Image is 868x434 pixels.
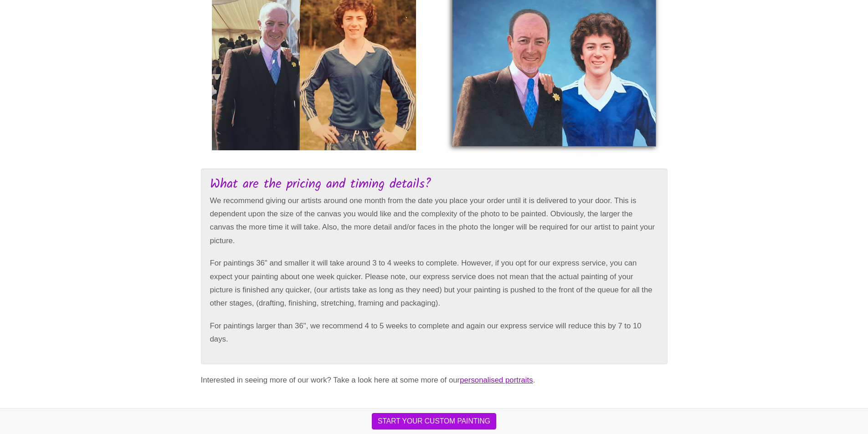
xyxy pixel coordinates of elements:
button: START YOUR CUSTOM PAINTING [372,413,496,429]
p: We recommend giving our artists around one month from the date you place your order until it is d... [210,194,658,248]
p: For paintings 36" and smaller it will take around 3 to 4 weeks to complete. However, if you opt f... [210,256,658,310]
p: Interested in seeing more of our work? Take a look here at some more of our . [201,373,668,387]
a: personalised portraits [460,376,533,384]
h2: What are the pricing and timing details? [210,178,658,192]
p: For paintings larger than 36", we recommend 4 to 5 weeks to complete and again our express servic... [210,319,658,346]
